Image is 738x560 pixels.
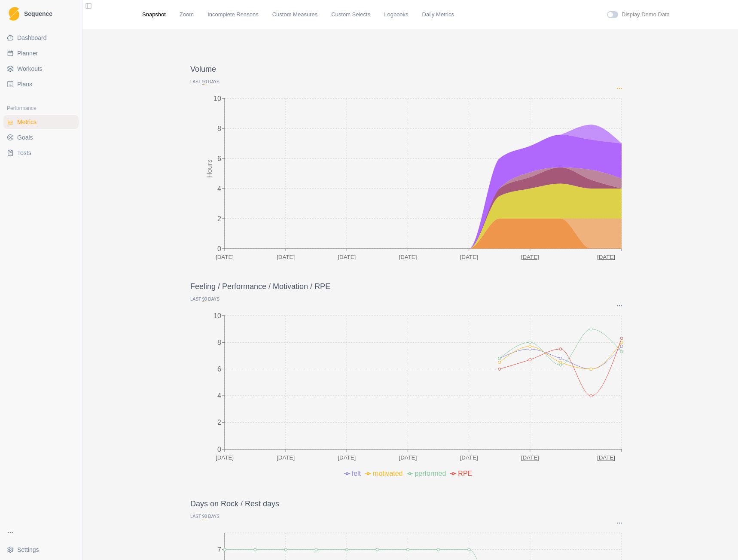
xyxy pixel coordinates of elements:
tspan: 2 [217,419,221,426]
text: [DATE] [399,254,417,260]
p: Last Days [190,296,630,302]
label: Display Demo Data [622,10,670,19]
tspan: 4 [217,185,221,192]
p: Last Days [190,513,630,520]
button: Options [616,85,623,92]
tspan: Hours [206,159,213,178]
text: [DATE] [521,254,539,260]
span: Sequence [24,11,52,17]
a: Dashboard [3,31,79,45]
a: Daily Metrics [422,10,454,19]
tspan: 8 [217,125,221,132]
a: Goals [3,131,79,144]
text: [DATE] [338,454,356,461]
tspan: 10 [213,312,221,319]
a: Workouts [3,62,79,76]
span: 90 [202,514,207,519]
a: Zoom [180,10,194,19]
span: Plans [17,80,32,88]
tspan: 4 [217,392,221,399]
text: [DATE] [277,254,295,260]
text: [DATE] [216,254,234,260]
text: [DATE] [399,454,417,461]
span: Dashboard [17,33,47,42]
span: Metrics [17,118,37,126]
a: Plans [3,77,79,91]
text: [DATE] [460,454,478,461]
p: Feeling / Performance / Motivation / RPE [190,281,630,292]
a: Logbooks [384,10,408,19]
div: Performance [3,101,79,115]
span: Tests [17,149,31,157]
tspan: 0 [217,445,221,453]
span: Workouts [17,64,43,73]
text: [DATE] [597,454,615,461]
tspan: 6 [217,155,221,162]
a: Incomplete Reasons [207,10,259,19]
tspan: 2 [217,215,221,222]
tspan: 0 [217,245,221,252]
a: LogoSequence [3,3,79,24]
text: [DATE] [597,254,615,260]
p: Days on Rock / Rest days [190,498,630,510]
a: Metrics [3,115,79,129]
text: [DATE] [338,254,356,260]
button: Options [616,520,623,527]
img: Logo [9,7,19,21]
span: felt [352,470,361,477]
span: Planner [17,49,38,58]
span: Goals [17,133,33,142]
a: Snapshot [142,10,166,19]
span: motivated [373,470,403,477]
button: Settings [3,543,79,557]
a: Planner [3,46,79,60]
text: [DATE] [216,454,234,461]
a: Custom Selects [331,10,370,19]
text: [DATE] [521,454,539,461]
span: RPE [458,470,472,477]
text: [DATE] [277,454,295,461]
span: performed [415,470,446,477]
span: 90 [202,297,207,302]
button: Options [616,302,623,309]
tspan: 6 [217,365,221,373]
p: Volume [190,64,630,75]
a: Tests [3,146,79,160]
tspan: 7 [217,546,221,553]
p: Last Days [190,79,630,85]
a: Custom Measures [272,10,317,19]
tspan: 10 [213,94,221,102]
tspan: 8 [217,338,221,346]
text: [DATE] [460,254,478,260]
span: 90 [202,79,207,85]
